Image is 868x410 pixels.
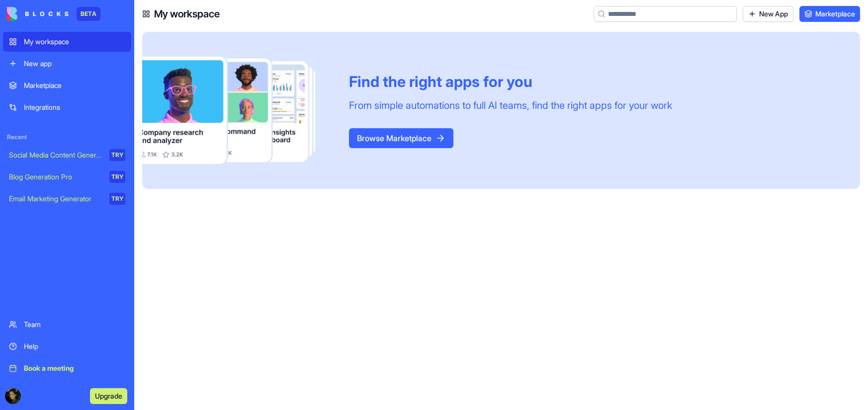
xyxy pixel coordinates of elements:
div: TRY [109,171,125,183]
img: ACg8ocJ-lYxrqPBjIw-JJdf-V9xT1h7rEPSwz59WAxkrUxedt_1atps=s96-c [5,388,21,404]
a: Book a meeting [3,358,131,378]
div: Find the right apps for you [349,73,672,90]
a: Blog Generation ProTRY [3,167,131,187]
a: Social Media Content GeneratorTRY [3,145,131,165]
a: My workspace [3,32,131,52]
div: Book a meeting [24,363,125,373]
button: Browse Marketplace [349,128,453,148]
span: Recent [3,133,131,141]
div: Social Media Content Generator [9,150,102,160]
div: Team [24,320,125,329]
button: Upgrade [90,388,127,404]
div: Blog Generation Pro [9,172,102,182]
a: Marketplace [799,6,860,22]
div: From simple automations to full AI teams, find the right apps for your work [349,98,672,112]
div: Email Marketing Generator [9,194,102,204]
a: BETA [7,7,100,21]
div: TRY [109,149,125,161]
a: New app [3,54,131,74]
a: Email Marketing GeneratorTRY [3,189,131,209]
a: Team [3,315,131,334]
img: logo [7,7,69,21]
a: Upgrade [90,391,127,401]
div: New app [24,59,125,69]
a: Browse Marketplace [349,133,453,143]
a: Help [3,336,131,356]
div: Help [24,341,125,351]
div: My workspace [24,37,125,47]
div: Marketplace [24,81,125,90]
a: Integrations [3,97,131,117]
a: New App [743,6,793,22]
div: BETA [77,7,100,21]
div: TRY [109,193,125,205]
a: Marketplace [3,76,131,95]
div: Integrations [24,102,125,112]
h4: My workspace [154,7,220,21]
